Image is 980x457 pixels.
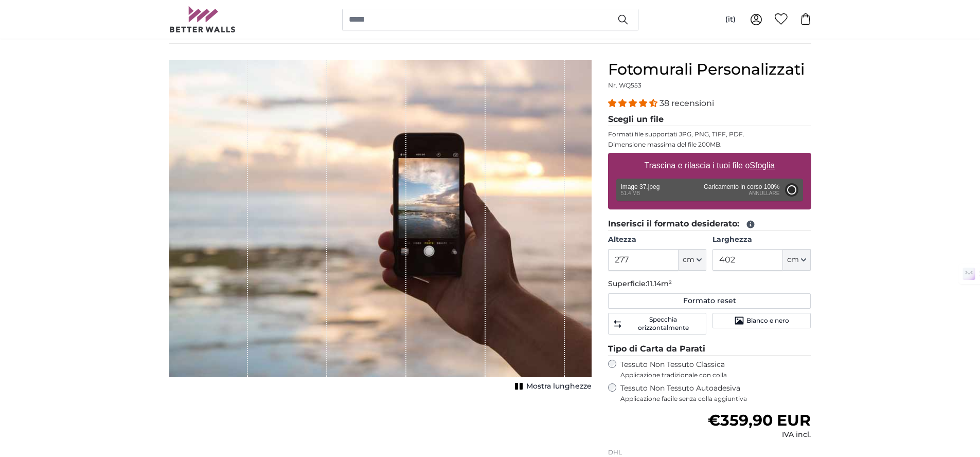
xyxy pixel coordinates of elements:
span: Applicazione facile senza colla aggiuntiva [620,395,811,403]
span: Mostra lunghezze [526,381,592,392]
button: (it) [717,10,744,29]
p: Formati file supportati JPG, PNG, TIFF, PDF. [608,130,811,138]
img: Betterwalls [169,6,236,32]
span: Specchia orizzontalmente [625,315,702,332]
span: cm [683,255,694,265]
u: Sfoglia [750,161,775,170]
h1: Fotomurali Personalizzati [608,60,811,79]
span: €359,90 EUR [708,411,811,430]
button: Mostra lunghezze [512,379,592,394]
label: Tessuto Non Tessuto Classica [620,360,811,379]
label: Tessuto Non Tessuto Autoadesiva [620,383,811,403]
legend: Tipo di Carta da Parati [608,343,811,356]
button: Specchia orizzontalmente [608,313,706,335]
label: Trascina e rilascia i tuoi file o [640,155,779,176]
span: Bianco e nero [746,317,789,325]
button: cm [783,249,811,271]
span: Nr. WQ553 [608,81,642,89]
label: Altezza [608,235,706,245]
span: Applicazione tradizionale con colla [620,371,811,379]
button: cm [679,249,706,271]
legend: Inserisci il formato desiderato: [608,218,811,231]
div: IVA incl. [708,430,811,440]
p: Superficie: [608,279,811,289]
legend: Scegli un file [608,113,811,126]
p: Dimensione massima del file 200MB. [608,140,811,149]
span: cm [787,255,799,265]
p: DHL [608,448,811,456]
span: 11.14m² [647,279,672,288]
label: Larghezza [712,235,811,245]
div: 1 of 1 [169,60,592,394]
span: 4.34 stars [608,98,660,108]
button: Bianco e nero [712,313,811,328]
span: 38 recensioni [660,98,714,108]
button: Formato reset [608,293,811,309]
